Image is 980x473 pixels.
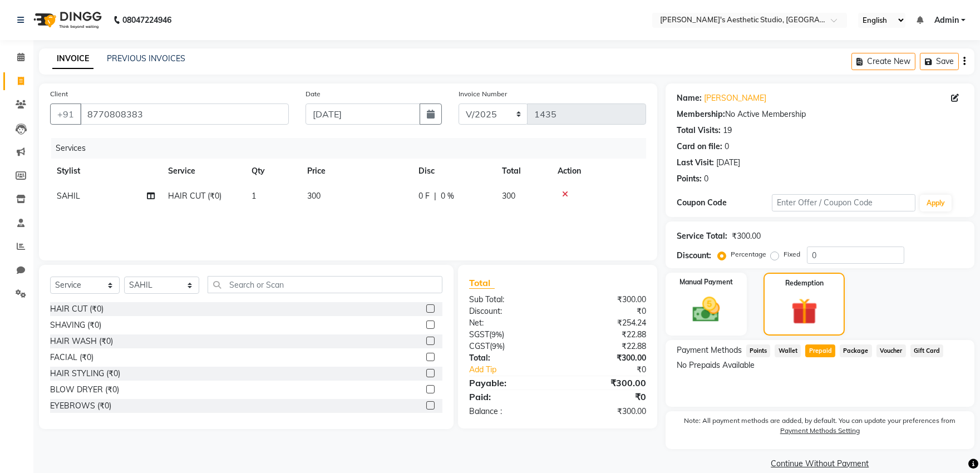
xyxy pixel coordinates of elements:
a: Continue Without Payment [668,458,972,470]
span: Payment Methods [677,344,742,356]
div: Name: [677,92,702,104]
span: Package [840,344,872,357]
div: Discount: [677,250,711,262]
div: ₹0 [574,364,654,376]
span: Prepaid [805,344,835,357]
div: ( ) [461,341,558,352]
span: 9% [492,342,503,351]
span: Wallet [775,344,801,357]
span: 9% [491,330,502,339]
b: 08047224946 [122,4,171,36]
label: Date [306,89,321,99]
input: Search or Scan [208,276,443,293]
input: Search by Name/Mobile/Email/Code [80,104,289,125]
label: Invoice Number [459,89,507,99]
a: INVOICE [52,49,93,69]
div: BLOW DRYER (₹0) [50,384,119,396]
div: Paid: [461,390,558,403]
div: EYEBROWS (₹0) [50,400,111,412]
label: Manual Payment [679,277,733,287]
div: 19 [723,125,732,136]
label: Note: All payment methods are added, by default. You can update your preferences from [677,416,963,440]
div: ₹22.88 [558,341,654,352]
input: Enter Offer / Coupon Code [772,194,915,211]
span: 0 F [418,190,430,202]
div: Net: [461,317,558,329]
span: Voucher [876,344,906,357]
a: Add Tip [461,364,574,376]
div: HAIR WASH (₹0) [50,336,113,347]
div: Sub Total: [461,294,558,306]
div: Total Visits: [677,125,721,136]
span: Gift Card [910,344,944,357]
div: FACIAL (₹0) [50,352,93,363]
div: ₹0 [558,306,654,317]
span: CGST [469,341,490,351]
div: HAIR STYLING (₹0) [50,368,120,380]
th: Qty [245,159,301,184]
span: Points [746,344,771,357]
div: Card on file: [677,141,722,152]
div: ₹300.00 [732,230,761,242]
div: 0 [725,141,729,152]
button: +91 [50,104,81,125]
div: ₹22.88 [558,329,654,341]
th: Price [301,159,412,184]
button: Create New [851,53,915,70]
span: 300 [307,191,321,201]
div: SHAVING (₹0) [50,319,101,331]
div: 0 [704,173,708,185]
label: Redemption [785,278,824,288]
div: Services [51,138,654,159]
div: Discount: [461,306,558,317]
span: Admin [934,14,959,26]
span: 300 [502,191,515,201]
div: ₹300.00 [558,406,654,417]
label: Fixed [784,249,800,259]
div: HAIR CUT (₹0) [50,303,104,315]
a: PREVIOUS INVOICES [107,53,185,63]
label: Payment Methods Setting [780,426,860,436]
div: Coupon Code [677,197,772,209]
div: Balance : [461,406,558,417]
label: Percentage [731,249,766,259]
img: logo [28,4,105,36]
th: Stylist [50,159,161,184]
span: 1 [252,191,256,201]
button: Apply [920,195,952,211]
th: Total [495,159,551,184]
span: 0 % [441,190,454,202]
img: _gift.svg [783,295,826,328]
div: Membership: [677,109,725,120]
div: ₹300.00 [558,376,654,390]
div: ₹300.00 [558,294,654,306]
span: SGST [469,329,489,339]
div: Total: [461,352,558,364]
div: ₹300.00 [558,352,654,364]
div: ₹254.24 [558,317,654,329]
div: [DATE] [716,157,740,169]
div: Last Visit: [677,157,714,169]
img: _cash.svg [684,294,728,326]
div: No Prepaids Available [677,359,963,371]
th: Service [161,159,245,184]
span: SAHIL [57,191,80,201]
span: Total [469,277,495,289]
div: Points: [677,173,702,185]
a: [PERSON_NAME] [704,92,766,104]
th: Disc [412,159,495,184]
div: Service Total: [677,230,727,242]
th: Action [551,159,646,184]
button: Save [920,53,959,70]
span: | [434,190,436,202]
div: Payable: [461,376,558,390]
label: Client [50,89,68,99]
div: ( ) [461,329,558,341]
span: HAIR CUT (₹0) [168,191,221,201]
div: ₹0 [558,390,654,403]
div: No Active Membership [677,109,963,120]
